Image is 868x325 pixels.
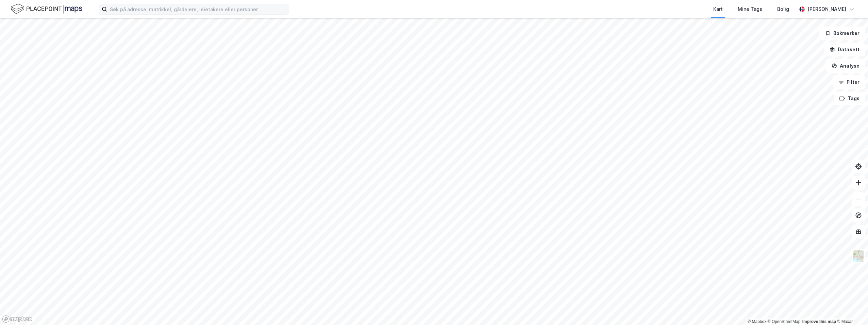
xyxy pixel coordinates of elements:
[819,26,865,40] button: Bokmerker
[807,5,846,13] div: [PERSON_NAME]
[834,292,868,325] div: Kontrollprogram for chat
[777,5,789,13] div: Bolig
[107,4,289,14] input: Søk på adresse, matrikkel, gårdeiere, leietakere eller personer
[824,43,865,56] button: Datasett
[713,5,723,13] div: Kart
[802,319,836,324] a: Improve this map
[768,319,801,324] a: OpenStreetMap
[11,3,82,15] img: logo.f888ab2527a4732fd821a326f86c7f29.svg
[748,319,766,324] a: Mapbox
[852,250,865,263] img: Z
[834,292,868,325] iframe: Chat Widget
[2,315,32,323] a: Mapbox homepage
[834,92,865,105] button: Tags
[738,5,762,13] div: Mine Tags
[826,59,865,73] button: Analyse
[833,75,865,89] button: Filter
